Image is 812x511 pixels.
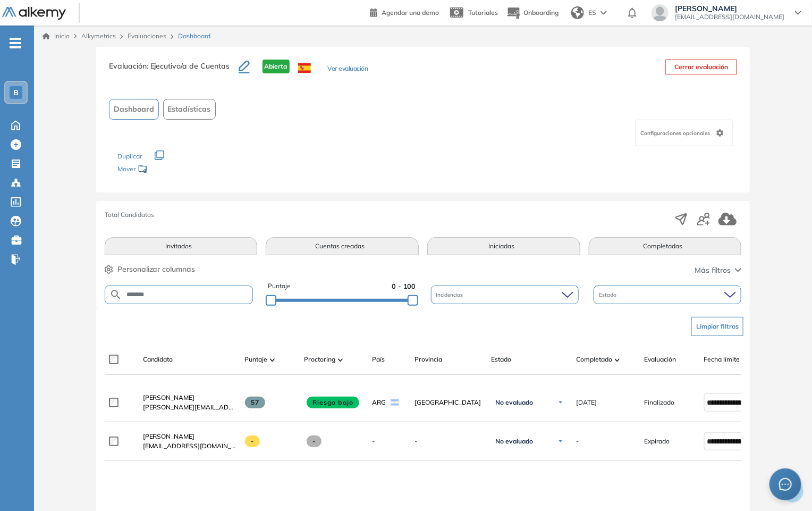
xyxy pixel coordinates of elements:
[704,355,740,364] span: Fecha límite
[373,437,375,446] span: -
[304,355,336,364] span: Proctoring
[105,264,196,275] button: Personalizar columnas
[391,399,399,406] img: ARG
[298,63,311,73] img: ESP
[695,265,731,276] span: Más filtros
[147,61,230,71] span: : Ejecutivo/a de Cuentas
[492,355,512,364] span: Estado
[338,358,343,362] img: [missing "en.ARROW_ALT" translation]
[645,437,670,446] span: Expirado
[557,399,564,406] img: Ícono de flecha
[645,398,675,407] span: Finalizado
[266,237,419,255] button: Cuentas creadas
[105,237,258,255] button: Invitados
[636,120,733,146] div: Configuraciones opcionales
[143,393,236,403] a: [PERSON_NAME]
[496,437,534,446] span: No evaluado
[589,237,742,255] button: Completadas
[415,355,443,364] span: Provincia
[245,355,268,364] span: Puntaje
[178,31,210,41] span: Dashboard
[143,403,236,412] span: [PERSON_NAME][EMAIL_ADDRESS][PERSON_NAME][DOMAIN_NAME]
[665,60,737,74] button: Cerrar evaluación
[109,99,159,120] button: Dashboard
[117,160,224,180] div: Mover
[599,291,619,299] span: Estado
[373,355,385,364] span: País
[2,7,66,20] img: Logo
[268,281,291,291] span: Puntaje
[615,358,620,362] img: [missing "en.ARROW_ALT" translation]
[415,437,483,446] span: -
[105,210,154,220] span: Total Candidatos
[168,104,211,115] span: Estadísticas
[143,441,236,451] span: [EMAIL_ADDRESS][DOMAIN_NAME]
[594,286,741,304] div: Estado
[117,264,196,275] span: Personalizar columnas
[571,6,584,19] img: world
[392,281,416,291] span: 0 - 100
[431,286,579,304] div: Incidencias
[600,11,607,15] img: arrow
[114,104,154,115] span: Dashboard
[675,4,784,13] span: [PERSON_NAME]
[370,5,439,18] a: Agendar una demo
[577,398,597,407] span: [DATE]
[577,355,613,364] span: Completado
[81,32,116,40] span: Alkymetrics
[645,355,676,364] span: Evaluación
[43,31,70,41] a: Inicio
[109,60,239,82] h3: Evaluación
[143,393,195,401] span: [PERSON_NAME]
[415,398,483,407] span: [GEOGRAPHIC_DATA]
[675,13,784,21] span: [EMAIL_ADDRESS][DOMAIN_NAME]
[436,291,466,299] span: Incidencias
[245,397,266,408] span: 57
[427,237,580,255] button: Iniciadas
[109,288,122,301] img: SEARCH_ALT
[245,435,260,447] span: -
[10,42,21,44] i: -
[468,9,498,16] span: Tutoriales
[382,9,439,16] span: Agendar una demo
[577,437,579,446] span: -
[506,2,559,24] button: Onboarding
[128,32,166,40] a: Evaluaciones
[143,355,173,364] span: Candidato
[307,435,322,447] span: -
[117,152,142,160] span: Duplicar
[263,60,290,73] span: Abierta
[328,64,368,75] button: Ver evaluación
[143,432,236,441] a: [PERSON_NAME]
[588,8,596,18] span: ES
[307,397,360,408] span: Riesgo bajo
[640,129,712,137] span: Configuraciones opcionales
[143,432,195,440] span: [PERSON_NAME]
[163,99,216,120] button: Estadísticas
[695,265,741,276] button: Más filtros
[496,398,534,407] span: No evaluado
[691,317,743,336] button: Limpiar filtros
[270,358,275,362] img: [missing "en.ARROW_ALT" translation]
[13,88,19,97] span: B
[523,9,559,16] span: Onboarding
[779,478,792,491] span: message
[373,398,386,407] span: ARG
[557,438,564,445] img: Ícono de flecha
